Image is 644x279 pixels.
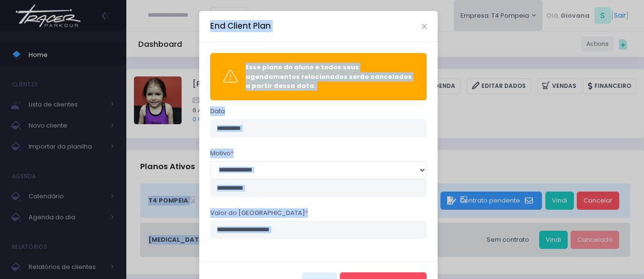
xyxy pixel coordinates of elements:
[210,107,225,116] label: Data
[245,63,414,91] div: Esse plano do aluno e todos seus agendamentos relacionados serão cancelados a partir dessa data.
[210,149,234,158] label: Motivo
[422,24,427,29] button: Close
[210,208,308,218] label: Valor do [GEOGRAPHIC_DATA]
[210,20,271,32] h5: End Client Plan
